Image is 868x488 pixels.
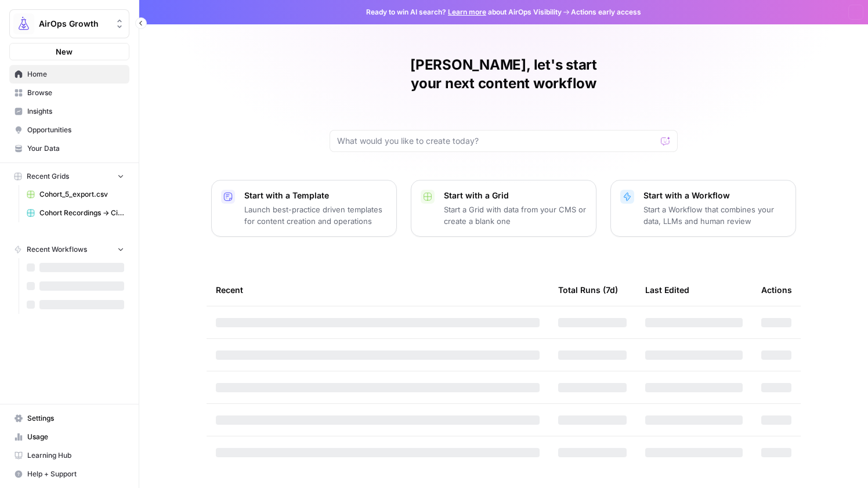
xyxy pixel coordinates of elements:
span: Opportunities [27,125,124,135]
span: Learning Hub [27,450,124,461]
span: Actions early access [571,7,641,17]
p: Start with a Template [244,190,387,201]
a: Cohort Recordings -> Circle Automation [21,204,129,222]
span: Recent Grids [27,171,69,182]
span: Browse [27,88,124,98]
span: Recent Workflows [27,244,87,255]
a: Learn more [448,8,486,16]
button: Help + Support [9,465,129,483]
span: Insights [27,106,124,117]
p: Start a Grid with data from your CMS or create a blank one [444,204,587,227]
button: Workspace: AirOps Growth [9,9,129,38]
p: Start with a Grid [444,190,587,201]
a: Insights [9,102,129,121]
span: Ready to win AI search? about AirOps Visibility [366,7,562,17]
button: Start with a GridStart a Grid with data from your CMS or create a blank one [411,180,596,237]
a: Browse [9,84,129,102]
div: Total Runs (7d) [558,274,618,306]
img: AirOps Growth Logo [13,13,34,34]
button: Start with a TemplateLaunch best-practice driven templates for content creation and operations [211,180,397,237]
a: Home [9,65,129,84]
p: Launch best-practice driven templates for content creation and operations [244,204,387,227]
div: Actions [761,274,792,306]
span: Cohort Recordings -> Circle Automation [39,208,124,218]
button: Start with a WorkflowStart a Workflow that combines your data, LLMs and human review [610,180,796,237]
h1: [PERSON_NAME], let's start your next content workflow [330,56,678,93]
span: Home [27,69,124,79]
a: Usage [9,428,129,446]
a: Learning Hub [9,446,129,465]
p: Start with a Workflow [643,190,786,201]
span: Your Data [27,143,124,154]
span: Help + Support [27,469,124,479]
input: What would you like to create today? [337,135,656,147]
div: Recent [216,274,540,306]
span: AirOps Growth [39,18,109,30]
span: Cohort_5_export.csv [39,189,124,200]
span: Usage [27,432,124,442]
button: New [9,43,129,60]
div: Last Edited [645,274,689,306]
p: Start a Workflow that combines your data, LLMs and human review [643,204,786,227]
button: Recent Workflows [9,241,129,258]
button: Recent Grids [9,168,129,185]
a: Settings [9,409,129,428]
span: Settings [27,413,124,424]
span: New [56,46,73,57]
a: Your Data [9,139,129,158]
a: Cohort_5_export.csv [21,185,129,204]
a: Opportunities [9,121,129,139]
